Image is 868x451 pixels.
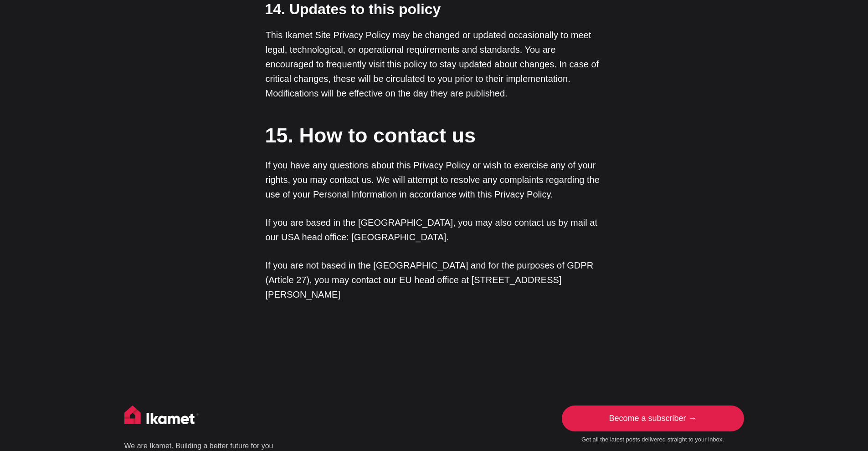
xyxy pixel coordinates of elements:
[266,28,603,101] p: This Ikamet Site Privacy Policy may be changed or updated occasionally to meet legal, technologic...
[266,258,603,302] p: If you are not based in the [GEOGRAPHIC_DATA] and for the purposes of GDPR (Article 27), you may ...
[266,215,603,244] p: If you are based in the [GEOGRAPHIC_DATA], you may also contact us by mail at our USA head office...
[266,158,603,202] p: If you have any questions about this Privacy Policy or wish to exercise any of your rights, you m...
[265,121,602,150] h2: 15. How to contact us
[562,405,744,432] a: Become a subscriber →
[562,436,744,444] small: Get all the latest posts delivered straight to your inbox.
[124,405,199,428] img: Ikamet home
